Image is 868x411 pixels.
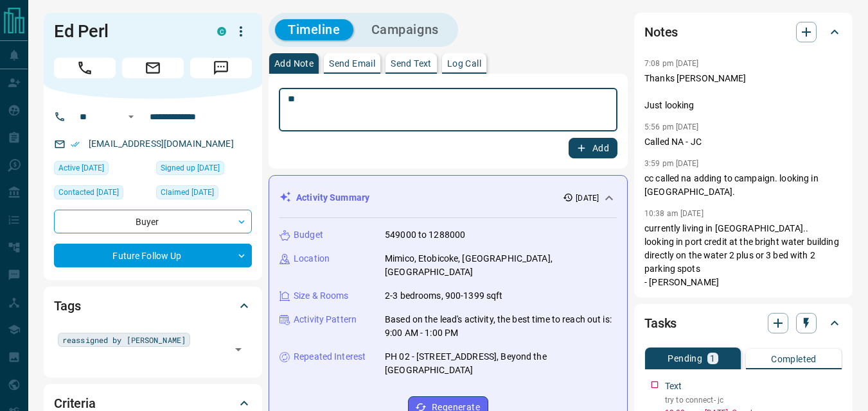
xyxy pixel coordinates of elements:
div: Tasks [644,308,842,339]
p: Log Call [447,59,481,68]
p: 10:38 am [DATE] [644,209,704,218]
p: Send Email [329,59,375,68]
p: Completed [771,355,817,364]
button: Campaigns [359,19,452,40]
span: Contacted [DATE] [58,186,119,199]
p: Location [294,252,330,265]
span: Call [54,58,116,78]
p: Budget [294,228,323,242]
p: Mimico, Etobicoke, [GEOGRAPHIC_DATA], [GEOGRAPHIC_DATA] [385,252,617,279]
span: Signed up [DATE] [161,162,220,174]
div: Thu Apr 10 2025 [54,185,150,203]
div: condos.ca [217,27,226,36]
div: Thu Apr 10 2025 [156,185,252,203]
h2: Tags [54,296,80,316]
p: try to connect- jc [665,394,842,406]
p: 7:08 pm [DATE] [644,59,699,68]
p: [DATE] [576,192,599,204]
div: Wed Apr 23 2025 [54,161,150,179]
p: Text [665,380,682,393]
span: Message [190,58,252,78]
h2: Notes [644,22,678,42]
div: Activity Summary[DATE] [279,186,617,210]
div: Buyer [54,210,252,233]
p: Repeated Interest [294,350,366,364]
p: PH 02 - [STREET_ADDRESS], Beyond the [GEOGRAPHIC_DATA] [385,350,617,377]
p: 1 [710,354,715,363]
p: Activity Summary [296,191,369,205]
div: Notes [644,17,842,47]
p: Thanks [PERSON_NAME] Just looking [644,72,842,112]
span: reassigned by [PERSON_NAME] [62,333,186,346]
span: Claimed [DATE] [161,186,214,199]
a: [EMAIL_ADDRESS][DOMAIN_NAME] [89,138,234,149]
h1: Ed Perl [54,21,198,42]
button: Open [229,340,247,358]
span: Email [122,58,184,78]
p: Size & Rooms [294,289,349,303]
p: Add Note [274,59,314,68]
p: 549000 to 1288000 [385,228,465,242]
p: cc called na adding to campaign. looking in [GEOGRAPHIC_DATA]. [644,172,842,199]
svg: Email Verified [71,140,80,149]
p: Called NA - JC [644,135,842,149]
div: Future Follow Up [54,244,252,267]
p: Pending [668,354,702,363]
p: Send Text [391,59,432,68]
p: Based on the lead's activity, the best time to reach out is: 9:00 AM - 1:00 PM [385,313,617,340]
button: Timeline [275,19,353,40]
button: Add [569,138,617,158]
div: Tags [54,290,252,321]
p: Activity Pattern [294,313,357,326]
div: Wed Sep 16 2020 [156,161,252,179]
span: Active [DATE] [58,162,104,174]
p: 2-3 bedrooms, 900-1399 sqft [385,289,503,303]
p: currently living in [GEOGRAPHIC_DATA].. looking in port credit at the bright water building direc... [644,222,842,289]
p: 3:59 pm [DATE] [644,159,699,168]
p: 5:56 pm [DATE] [644,122,699,131]
h2: Tasks [644,313,677,333]
button: Open [123,109,139,124]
